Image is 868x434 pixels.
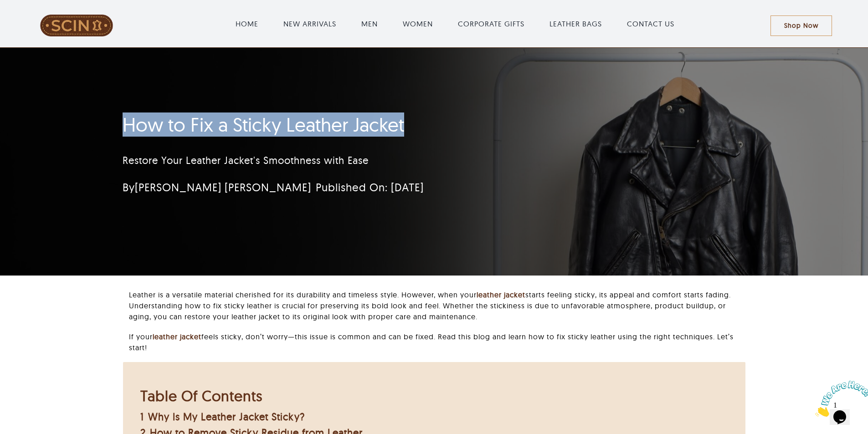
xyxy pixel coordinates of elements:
[316,180,424,194] span: Published On: [DATE]
[812,377,868,420] iframe: chat widget
[140,9,770,38] nav: Main Menu
[403,18,433,29] a: WOMEN
[4,4,60,40] img: Chat attention grabber
[361,18,378,29] a: MEN
[129,331,745,353] p: If your feels sticky, don’t worry—this issue is common and can be fixed. Read this blog and learn...
[627,18,674,29] a: CONTACT US
[123,113,637,136] h1: How to Fix a Sticky Leather Jacket
[458,18,524,29] a: CORPORATE GIFTS
[123,153,637,168] p: Restore Your Leather Jacket's Smoothness with Ease
[283,18,336,29] a: NEW ARRIVALS
[770,15,832,36] a: Shop Now
[135,180,311,194] a: [PERSON_NAME] [PERSON_NAME]
[140,387,262,405] b: Table Of Contents
[129,289,745,322] p: Leather is a versatile material cherished for its durability and timeless style. However, when yo...
[123,180,311,194] span: By
[784,22,818,30] span: Shop Now
[236,18,258,29] a: HOME
[4,4,7,11] span: 1
[140,410,144,423] span: 1
[550,18,602,29] a: LEATHER BAGS
[477,290,525,299] a: leather jacket
[148,410,305,423] span: Why Is My Leather Jacket Sticky?
[153,332,201,341] a: leather jacket
[140,410,305,423] a: 1 Why Is My Leather Jacket Sticky?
